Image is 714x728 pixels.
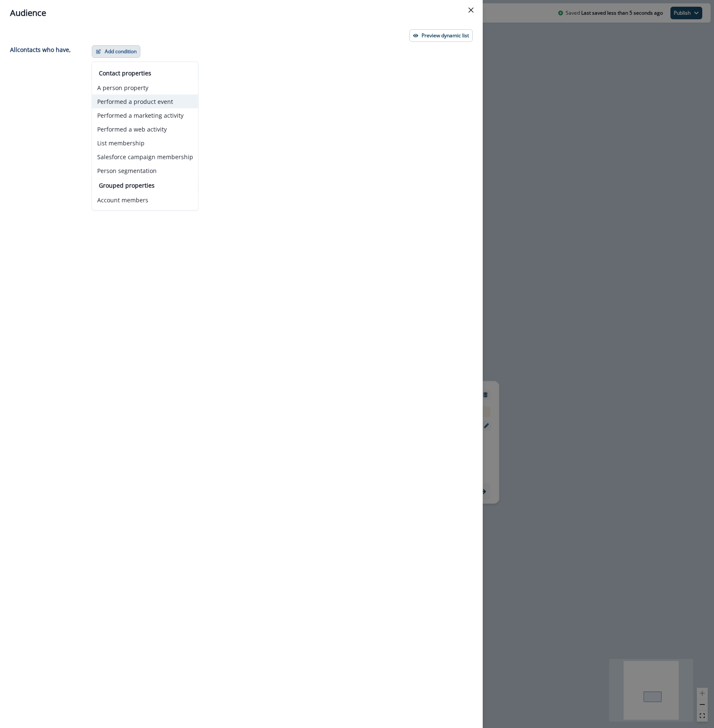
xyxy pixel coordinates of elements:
button: Account members [92,193,198,207]
button: Performed a marketing activity [92,108,198,122]
button: Person segmentation [92,164,198,178]
button: Close [464,3,478,17]
button: Preview dynamic list [409,29,473,42]
button: A person property [92,81,198,95]
button: Add condition [92,45,140,58]
p: All contact s who have, [10,45,71,54]
button: Performed a web activity [92,122,198,136]
div: Audience [10,7,473,19]
p: Grouped properties [99,181,191,190]
button: Salesforce campaign membership [92,150,198,164]
p: Preview dynamic list [422,33,469,39]
button: Performed a product event [92,95,198,108]
p: Contact properties [99,69,191,77]
button: List membership [92,136,198,150]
